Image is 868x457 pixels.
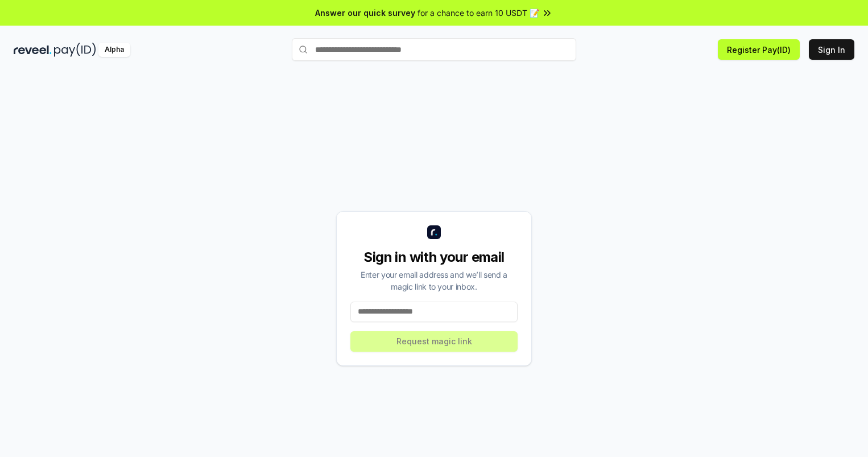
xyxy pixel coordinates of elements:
div: Sign in with your email [350,248,518,266]
span: Answer our quick survey [315,7,415,19]
button: Register Pay(ID) [718,39,800,60]
div: Enter your email address and we’ll send a magic link to your inbox. [350,269,518,293]
div: Alpha [98,43,130,57]
button: Sign In [809,39,854,60]
img: logo_small [427,225,441,239]
img: reveel_dark [14,43,52,57]
span: for a chance to earn 10 USDT 📝 [418,7,539,19]
img: pay_id [54,43,96,57]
